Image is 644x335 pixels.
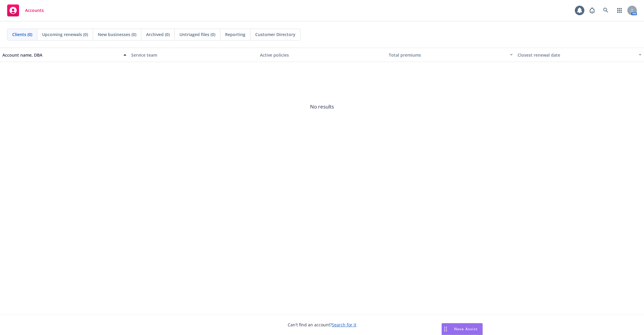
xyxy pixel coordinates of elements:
span: Untriaged files (0) [179,31,215,38]
div: Account name, DBA [2,52,120,58]
button: Active policies [258,48,386,62]
button: Total premiums [386,48,515,62]
button: Nova Assist [442,323,483,335]
span: Clients (0) [12,31,32,38]
div: Drag to move [442,323,449,335]
span: Upcoming renewals (0) [42,31,88,38]
span: Archived (0) [146,31,170,38]
a: Search for it [332,322,356,328]
div: Active policies [260,52,384,58]
span: New businesses (0) [98,31,136,38]
a: Search [600,4,612,16]
span: Accounts [25,8,44,13]
div: Closest renewal date [518,52,635,58]
button: Service team [129,48,258,62]
a: Report a Bug [586,4,598,16]
a: Accounts [5,2,46,19]
div: Service team [131,52,255,58]
button: Closest renewal date [515,48,644,62]
span: Reporting [225,31,245,38]
span: Can't find an account? [288,322,356,328]
div: Total premiums [389,52,506,58]
span: Nova Assist [454,326,478,331]
span: Customer Directory [255,31,295,38]
a: Switch app [614,4,626,16]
